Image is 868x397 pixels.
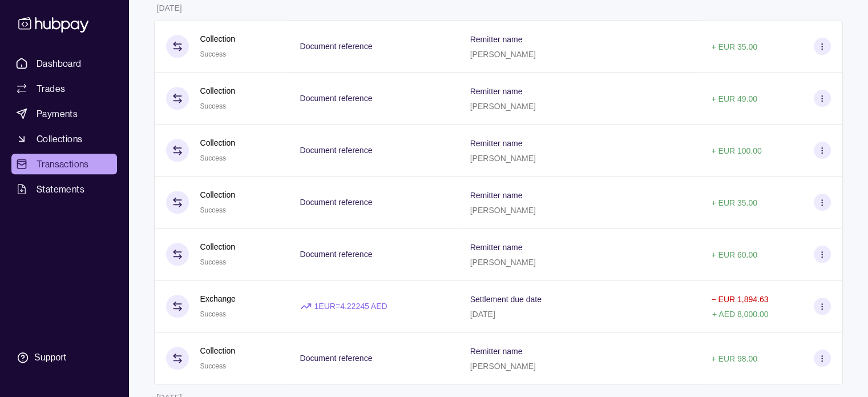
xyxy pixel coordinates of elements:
[11,103,117,124] a: Payments
[711,42,757,51] p: + EUR 35.00
[11,179,117,199] a: Statements
[37,107,78,121] span: Payments
[37,182,84,196] span: Statements
[200,292,236,305] p: Exchange
[200,344,235,357] p: Collection
[200,33,235,45] p: Collection
[200,240,235,253] p: Collection
[200,102,226,110] span: Success
[157,3,182,13] p: [DATE]
[470,102,536,111] p: [PERSON_NAME]
[37,57,82,70] span: Dashboard
[711,94,757,103] p: + EUR 49.00
[11,154,117,174] a: Transactions
[470,35,523,44] p: Remitter name
[470,258,536,267] p: [PERSON_NAME]
[300,94,373,103] p: Document reference
[711,198,757,207] p: + EUR 35.00
[470,310,495,319] p: [DATE]
[200,362,226,370] span: Success
[470,87,523,96] p: Remitter name
[470,243,523,252] p: Remitter name
[34,351,66,364] div: Support
[470,191,523,200] p: Remitter name
[470,362,536,371] p: [PERSON_NAME]
[711,146,761,155] p: + EUR 100.00
[200,189,235,201] p: Collection
[37,132,82,146] span: Collections
[11,53,117,74] a: Dashboard
[470,206,536,215] p: [PERSON_NAME]
[300,198,373,207] p: Document reference
[300,146,373,155] p: Document reference
[300,354,373,363] p: Document reference
[37,82,65,95] span: Trades
[200,310,226,318] span: Success
[200,258,226,266] span: Success
[711,250,757,259] p: + EUR 60.00
[470,50,536,59] p: [PERSON_NAME]
[11,129,117,149] a: Collections
[200,206,226,214] span: Success
[300,42,373,51] p: Document reference
[37,157,89,171] span: Transactions
[314,300,387,312] p: 1 EUR = 4.22245 AED
[470,295,542,304] p: Settlement due date
[711,295,768,304] p: − EUR 1,894.63
[11,78,117,99] a: Trades
[470,139,523,148] p: Remitter name
[712,310,768,319] p: + AED 8,000.00
[470,154,536,163] p: [PERSON_NAME]
[11,346,117,370] a: Support
[300,250,373,259] p: Document reference
[200,137,235,149] p: Collection
[200,50,226,58] span: Success
[711,354,757,363] p: + EUR 98.00
[200,154,226,162] span: Success
[200,85,235,97] p: Collection
[470,347,523,356] p: Remitter name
